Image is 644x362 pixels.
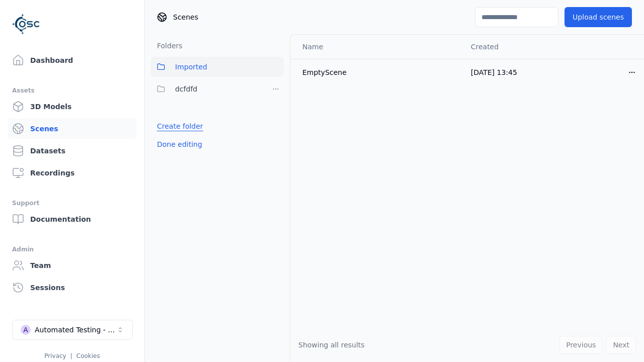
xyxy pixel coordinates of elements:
[175,61,207,73] span: Imported
[12,320,133,340] button: Select a workspace
[44,352,66,359] a: Privacy
[8,278,136,298] a: Sessions
[151,117,209,135] button: Create folder
[35,325,116,335] div: Automated Testing - Playwright
[463,35,620,59] th: Created
[8,97,136,117] a: 3D Models
[151,79,262,99] button: dcfdfd
[298,341,365,349] span: Showing all results
[12,243,132,255] div: Admin
[8,50,136,70] a: Dashboard
[8,141,136,161] a: Datasets
[151,57,284,77] button: Imported
[12,197,132,209] div: Support
[76,352,100,359] a: Cookies
[175,83,197,95] span: dcfdfd
[302,67,455,77] div: EmptyScene
[471,68,517,76] span: [DATE] 13:45
[8,119,136,139] a: Scenes
[8,163,136,183] a: Recordings
[8,255,136,276] a: Team
[157,121,203,131] a: Create folder
[151,135,208,153] button: Done editing
[151,41,183,51] h3: Folders
[173,12,198,22] span: Scenes
[12,84,132,97] div: Assets
[70,352,72,359] span: |
[21,325,31,335] div: A
[290,35,463,59] th: Name
[565,7,632,27] button: Upload scenes
[12,10,40,38] img: Logo
[8,209,136,229] a: Documentation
